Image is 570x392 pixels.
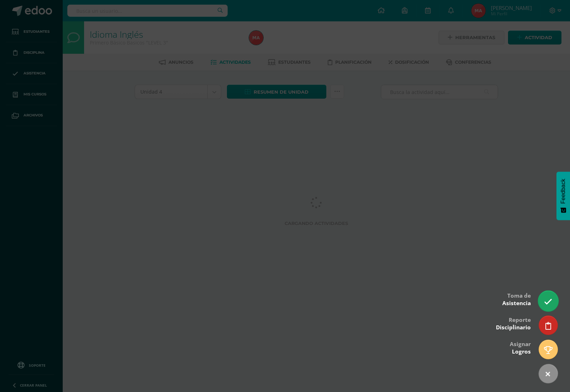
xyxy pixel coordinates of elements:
[560,179,566,204] span: Feedback
[556,172,570,220] button: Feedback - Mostrar encuesta
[512,348,531,355] span: Logros
[496,324,531,331] span: Disciplinario
[510,336,531,359] div: Asignar
[496,312,531,335] div: Reporte
[502,299,531,307] span: Asistencia
[502,287,531,310] div: Toma de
